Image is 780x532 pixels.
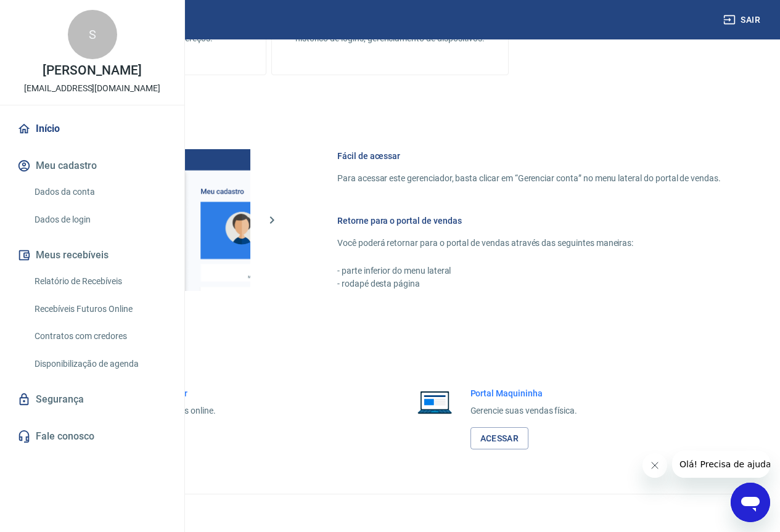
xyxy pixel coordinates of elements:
[30,269,170,294] a: Relatório de Recebíveis
[30,345,750,358] h5: Acesso rápido
[337,277,721,290] p: - rodapé desta página
[30,297,170,322] a: Recebíveis Futuros Online
[43,64,141,77] p: [PERSON_NAME]
[15,152,170,179] button: Meu cadastro
[337,264,721,277] p: - parte inferior do menu lateral
[409,387,461,417] img: Imagem de um notebook aberto
[30,504,750,517] p: 2025 ©
[337,237,721,250] p: Você poderá retornar para o portal de vendas através das seguintes maneiras:
[642,453,667,478] iframe: Fechar mensagem
[15,386,170,413] a: Segurança
[15,423,170,450] a: Fale conosco
[68,10,117,59] div: S
[337,172,721,185] p: Para acessar este gerenciador, basta clicar em “Gerenciar conta” no menu lateral do portal de ven...
[7,9,104,18] span: Olá! Precisa de ajuda?
[30,179,170,205] a: Dados da conta
[731,483,770,522] iframe: Botão para abrir a janela de mensagens
[470,387,578,399] h6: Portal Maquininha
[672,451,770,478] iframe: Mensagem da empresa
[15,115,170,142] a: Início
[337,215,721,227] h6: Retorne para o portal de vendas
[721,9,765,31] button: Sair
[24,82,160,95] p: [EMAIL_ADDRESS][DOMAIN_NAME]
[337,150,721,162] h6: Fácil de acessar
[15,242,170,269] button: Meus recebíveis
[470,404,578,417] p: Gerencie suas vendas física.
[30,351,170,377] a: Disponibilização de agenda
[470,427,529,450] a: Acessar
[30,324,170,349] a: Contratos com credores
[30,207,170,232] a: Dados de login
